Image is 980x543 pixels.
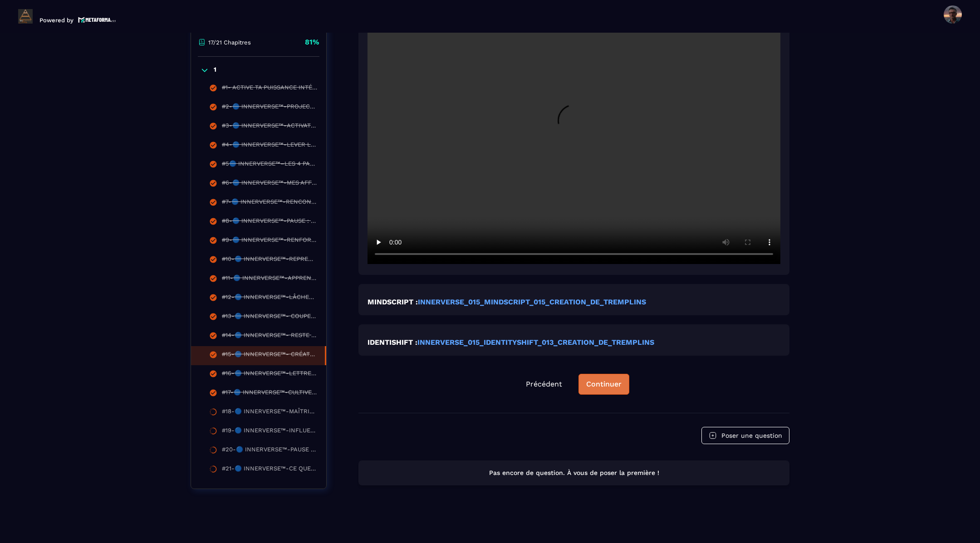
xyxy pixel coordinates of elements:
button: Continuer [578,374,629,395]
div: #18-🔵 INNERVERSE™-MAÎTRISER VOE ÉMOTIONS [222,408,317,418]
div: #6-🔵 INNERVERSE™-MES AFFIRMATIONS POSITIVES [222,179,317,189]
a: INNERVERSE_015_MINDSCRIPT_015_CREATION_DE_TREMPLINS [418,298,646,306]
img: logo [78,16,116,24]
div: #1- ACTIVE TA PUISSANCE INTÉRIEURE [222,84,317,94]
strong: IDENTISHIFT : [367,338,417,347]
button: Précédent [519,374,569,394]
p: Pas encore de question. À vous de poser la première ! [367,469,781,477]
div: #13-🔵 INNERVERSE™- COUPER LES SACS DE SABLE [222,313,317,323]
a: INNERVERSE_015_IDENTITYSHIFT_013_CREATION_DE_TREMPLINS [417,338,654,347]
div: #2-🔵 INNERVERSE™-PROJECTION & TRANSFORMATION PERSONNELLE [222,103,317,113]
div: #11-🔵 INNERVERSE™-APPRENDS À DIRE NON [222,274,317,284]
div: #21-🔵 INNERVERSE™-CE QUE TU ATTIRES [222,465,317,475]
p: 1 [214,66,216,75]
button: Poser une question [701,427,789,444]
div: #8-🔵 INNERVERSE™-PAUSE : TU VIENS D’ACTIVER TON NOUVEAU CYCLE [222,217,317,227]
p: 17/21 Chapitres [208,39,251,45]
div: #5🔵 INNERVERSE™–LES 4 PALIERS VERS TA PRISE DE CONSCIENCE RÉUSSIE [222,160,317,170]
div: #4-🔵 INNERVERSE™-LEVER LES VOILES INTÉRIEURS [222,141,317,151]
div: #10-🔵 INNERVERSE™-REPRENDS TON POUVOIR [222,255,317,265]
p: Powered by [39,17,73,24]
div: #7-🔵 INNERVERSE™-RENCONTRE AVEC TON ENFANT INTÉRIEUR. [222,198,317,208]
div: #19-🔵 INNERVERSE™-INFLUENCE DES ÉMOTIONS SUR L'ACTION [222,427,317,437]
div: #3-🔵 INNERVERSE™-ACTIVATION PUISSANTE [222,122,317,132]
div: #15-🔵 INNERVERSE™- CRÉATION DE TREMPLINS [222,351,316,361]
img: logo-branding [18,9,33,24]
div: #20-🔵 INNERVERSE™-PAUSE DE RECONNAISSANCE ET RESET ENERGETIQUE [222,446,317,456]
div: Continuer [586,380,622,389]
div: #14-🔵 INNERVERSE™- RESTE TOI-MÊME [222,332,317,342]
div: #12-🔵 INNERVERSE™-LÂCHER-PRISE [222,294,317,303]
p: 81% [305,37,319,47]
div: #9-🔵 INNERVERSE™-RENFORCE TON MINDSET [222,236,317,246]
div: #17-🔵 INNERVERSE™-CULTIVEZ UN MINDSET POSITIF [222,389,317,399]
strong: MINDSCRIPT : [367,298,418,306]
div: #16-🔵 INNERVERSE™-LETTRE DE COLÈRE [222,370,317,380]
